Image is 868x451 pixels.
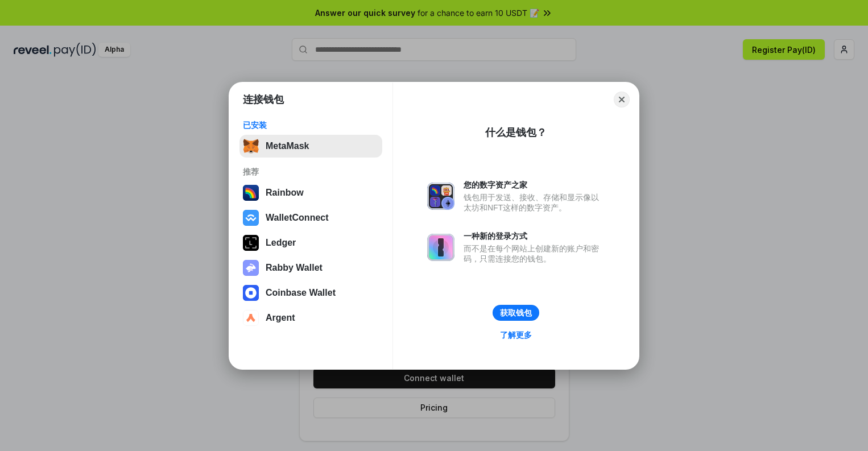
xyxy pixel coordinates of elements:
button: Argent [239,307,382,329]
div: 推荐 [243,167,379,177]
div: Rainbow [266,188,304,198]
button: Rainbow [239,181,382,204]
img: svg+xml,%3Csvg%20xmlns%3D%22http%3A%2F%2Fwww.w3.org%2F2000%2Fsvg%22%20fill%3D%22none%22%20viewBox... [427,183,454,210]
div: 您的数字资产之家 [464,180,605,190]
img: svg+xml,%3Csvg%20xmlns%3D%22http%3A%2F%2Fwww.w3.org%2F2000%2Fsvg%22%20fill%3D%22none%22%20viewBox... [243,260,259,276]
div: 什么是钱包？ [485,126,547,139]
div: WalletConnect [266,213,329,223]
div: MetaMask [266,141,309,151]
button: MetaMask [239,135,382,158]
div: Ledger [266,238,296,248]
img: svg+xml,%3Csvg%20xmlns%3D%22http%3A%2F%2Fwww.w3.org%2F2000%2Fsvg%22%20fill%3D%22none%22%20viewBox... [427,234,454,261]
div: 了解更多 [500,330,532,340]
button: Close [614,92,630,107]
img: svg+xml,%3Csvg%20width%3D%22120%22%20height%3D%22120%22%20viewBox%3D%220%200%20120%20120%22%20fil... [243,185,259,201]
img: svg+xml,%3Csvg%20xmlns%3D%22http%3A%2F%2Fwww.w3.org%2F2000%2Fsvg%22%20width%3D%2228%22%20height%3... [243,235,259,251]
button: Rabby Wallet [239,256,382,279]
div: Rabby Wallet [266,263,323,273]
img: svg+xml,%3Csvg%20width%3D%2228%22%20height%3D%2228%22%20viewBox%3D%220%200%2028%2028%22%20fill%3D... [243,310,259,326]
div: Argent [266,313,295,323]
div: 而不是在每个网站上创建新的账户和密码，只需连接您的钱包。 [464,243,605,264]
button: Ledger [239,231,382,254]
div: 钱包用于发送、接收、存储和显示像以太坊和NFT这样的数字资产。 [464,192,605,213]
a: 了解更多 [493,328,539,342]
button: WalletConnect [239,206,382,229]
div: Coinbase Wallet [266,288,336,298]
div: 一种新的登录方式 [464,231,605,241]
div: 获取钱包 [500,308,532,318]
button: 获取钱包 [493,305,539,321]
h1: 连接钱包 [243,93,284,106]
img: svg+xml,%3Csvg%20fill%3D%22none%22%20height%3D%2233%22%20viewBox%3D%220%200%2035%2033%22%20width%... [243,138,259,154]
div: 已安装 [243,120,379,130]
button: Coinbase Wallet [239,282,382,304]
img: svg+xml,%3Csvg%20width%3D%2228%22%20height%3D%2228%22%20viewBox%3D%220%200%2028%2028%22%20fill%3D... [243,210,259,226]
img: svg+xml,%3Csvg%20width%3D%2228%22%20height%3D%2228%22%20viewBox%3D%220%200%2028%2028%22%20fill%3D... [243,285,259,301]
